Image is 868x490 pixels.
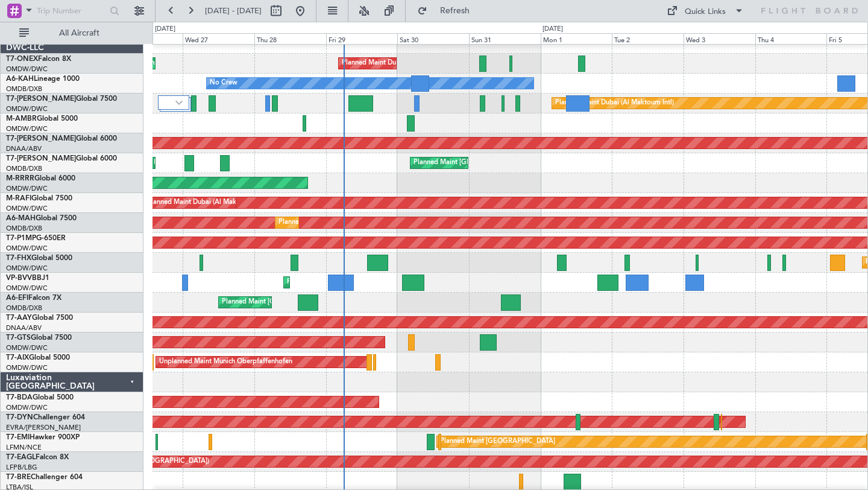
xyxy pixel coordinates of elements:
[6,155,117,162] a: T7-[PERSON_NAME]Global 6000
[6,434,80,441] a: T7-EMIHawker 900XP
[205,5,262,16] span: [DATE] - [DATE]
[6,175,75,182] a: M-RRRRGlobal 6000
[6,95,117,103] a: T7-[PERSON_NAME]Global 7500
[755,33,827,44] div: Thu 4
[6,343,48,352] a: OMDW/DWC
[6,255,31,262] span: T7-FHX
[13,24,131,43] button: All Aircraft
[6,56,38,63] span: T7-ONEX
[6,56,71,63] a: T7-ONEXFalcon 8X
[6,144,42,153] a: DNAA/ABV
[6,474,83,481] a: T7-BREChallenger 604
[6,354,70,361] a: T7-AIXGlobal 5000
[6,244,48,253] a: OMDW/DWC
[31,29,127,37] span: All Aircraft
[6,314,73,322] a: T7-AAYGlobal 7500
[6,135,117,142] a: T7-[PERSON_NAME]Global 6000
[6,184,48,193] a: OMDW/DWC
[6,175,34,182] span: M-RRRR
[37,2,106,20] input: Trip Number
[6,314,32,322] span: T7-AAY
[183,33,254,44] div: Wed 27
[210,74,237,92] div: No Crew
[6,204,48,213] a: OMDW/DWC
[6,115,78,122] a: M-AMBRGlobal 5000
[6,235,66,242] a: T7-P1MPG-650ER
[6,284,48,293] a: OMDW/DWC
[6,135,76,142] span: T7-[PERSON_NAME]
[6,474,31,481] span: T7-BRE
[222,293,423,311] div: Planned Maint [GEOGRAPHIC_DATA] ([GEOGRAPHIC_DATA] Intl)
[6,215,77,222] a: A6-MAHGlobal 7500
[6,363,48,372] a: OMDW/DWC
[6,403,48,412] a: OMDW/DWC
[440,433,555,451] div: Planned Maint [GEOGRAPHIC_DATA]
[6,95,76,103] span: T7-[PERSON_NAME]
[6,394,33,401] span: T7-BDA
[147,194,266,212] div: Planned Maint Dubai (Al Maktoum Intl)
[6,275,49,282] a: VP-BVVBBJ1
[430,7,480,15] span: Refresh
[542,24,563,34] div: [DATE]
[661,1,750,21] button: Quick Links
[6,124,48,133] a: OMDW/DWC
[6,294,61,302] a: A6-EFIFalcon 7X
[612,33,684,44] div: Tue 2
[6,423,81,432] a: EVRA/[PERSON_NAME]
[6,334,72,342] a: T7-GTSGlobal 7500
[6,323,42,332] a: DNAA/ABV
[6,104,48,113] a: OMDW/DWC
[684,33,755,44] div: Wed 3
[6,215,36,222] span: A6-MAH
[6,463,37,472] a: LFPB/LBG
[159,353,292,371] div: Unplanned Maint Munich Oberpfaffenhofen
[6,65,48,74] a: OMDW/DWC
[6,75,34,83] span: A6-KAH
[155,24,175,34] div: [DATE]
[6,354,29,361] span: T7-AIX
[6,454,69,461] a: T7-EAGLFalcon 8X
[287,273,406,291] div: Planned Maint Dubai (Al Maktoum Intl)
[175,100,183,105] img: arrow-gray.svg
[685,6,726,18] div: Quick Links
[541,33,612,44] div: Mon 1
[6,454,36,461] span: T7-EAGL
[342,54,461,72] div: Planned Maint Dubai (Al Maktoum Intl)
[6,155,76,162] span: T7-[PERSON_NAME]
[6,224,42,233] a: OMDB/DXB
[414,154,615,172] div: Planned Maint [GEOGRAPHIC_DATA] ([GEOGRAPHIC_DATA] Intl)
[6,275,32,282] span: VP-BVV
[6,394,74,401] a: T7-BDAGlobal 5000
[6,264,48,273] a: OMDW/DWC
[6,235,36,242] span: T7-P1MP
[6,164,42,173] a: OMDB/DXB
[6,84,42,94] a: OMDB/DXB
[326,33,398,44] div: Fri 29
[469,33,541,44] div: Sun 31
[555,94,674,112] div: Planned Maint Dubai (Al Maktoum Intl)
[6,115,37,122] span: M-AMBR
[254,33,326,44] div: Thu 28
[6,195,31,202] span: M-RAFI
[412,1,484,21] button: Refresh
[6,255,72,262] a: T7-FHXGlobal 5000
[278,214,480,232] div: Planned Maint [GEOGRAPHIC_DATA] ([GEOGRAPHIC_DATA] Intl)
[6,443,42,452] a: LFMN/NCE
[6,434,30,441] span: T7-EMI
[6,294,28,302] span: A6-EFI
[6,195,72,202] a: M-RAFIGlobal 7500
[397,33,469,44] div: Sat 30
[6,414,33,421] span: T7-DYN
[6,75,80,83] a: A6-KAHLineage 1000
[6,414,85,421] a: T7-DYNChallenger 604
[6,334,31,342] span: T7-GTS
[6,304,42,313] a: OMDB/DXB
